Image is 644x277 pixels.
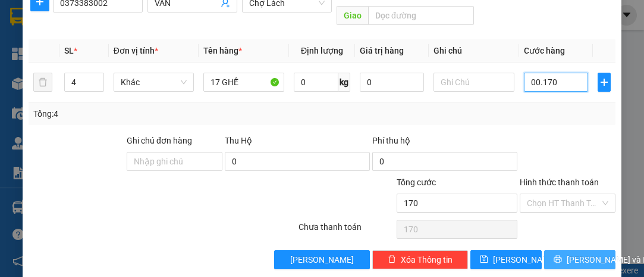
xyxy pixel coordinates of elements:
[114,46,158,55] span: Đơn vị tính
[372,134,517,152] div: Phí thu hộ
[10,10,105,24] div: Sài Gòn
[520,178,599,187] label: Hình thức thanh toán
[493,253,557,266] span: [PERSON_NAME]
[9,77,107,91] div: 30.000
[94,75,101,82] span: up
[598,77,610,87] span: plus
[64,46,74,55] span: SL
[274,250,370,269] button: [PERSON_NAME]
[290,253,354,266] span: [PERSON_NAME]
[297,220,395,241] div: Chưa thanh toán
[90,82,103,91] span: Decrease Value
[301,46,343,55] span: Định lượng
[225,136,252,145] span: Thu Hộ
[397,178,436,187] span: Tổng cước
[94,83,101,91] span: down
[9,78,27,91] span: CR :
[433,73,514,92] input: Ghi Chú
[114,53,216,70] div: 0834873419
[554,255,562,264] span: printer
[401,253,453,266] span: Xóa Thông tin
[203,73,284,92] input: VD: Bàn, Ghế
[368,6,473,25] input: Dọc đường
[524,46,565,55] span: Cước hàng
[470,250,542,269] button: save[PERSON_NAME]
[598,73,611,92] button: plus
[127,152,222,171] input: Ghi chú đơn hàng
[360,46,404,55] span: Giá trị hàng
[33,73,52,92] button: delete
[338,73,350,92] span: kg
[203,46,242,55] span: Tên hàng
[544,250,615,269] button: printer[PERSON_NAME] và In
[360,73,424,92] input: 0
[114,10,216,24] div: Chợ Lách
[127,136,192,145] label: Ghi chú đơn hàng
[337,6,368,25] span: Giao
[372,250,468,269] button: deleteXóa Thông tin
[33,107,250,120] div: Tổng: 4
[10,11,29,24] span: Gửi:
[114,11,142,24] span: Nhận:
[429,39,519,63] th: Ghi chú
[480,255,488,264] span: save
[114,24,216,53] div: DÌ [PERSON_NAME]
[388,255,396,264] span: delete
[90,73,103,82] span: Increase Value
[121,73,187,91] span: Khác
